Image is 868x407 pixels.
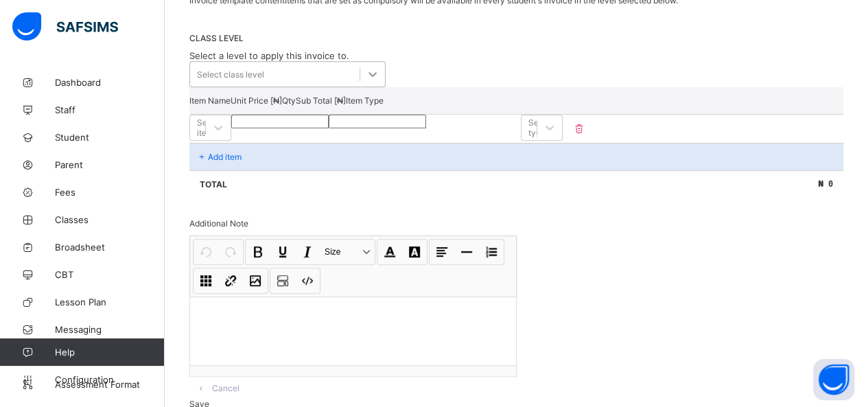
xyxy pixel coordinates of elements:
div: Select class level [197,69,264,80]
span: Select a level to apply this invoice to. [189,50,349,61]
img: safsims [12,12,118,41]
button: Horizontal line [455,240,478,264]
span: Lesson Plan [55,296,165,307]
span: Help [55,347,164,358]
p: Item Name [189,95,231,106]
span: CLASS LEVEL [189,33,843,43]
p: Item Type [346,95,384,106]
span: Broadsheet [55,242,165,253]
div: Select item [197,117,222,138]
span: ₦ 0 [818,179,833,189]
span: Staff [55,104,165,115]
span: Student [55,132,165,143]
button: Align [430,240,454,264]
span: Messaging [55,324,165,335]
button: Open asap [813,359,854,400]
button: Code view [296,269,319,292]
button: Highlight Color [403,240,426,264]
span: Cancel [212,383,239,393]
span: Classes [55,214,165,225]
button: Redo [219,240,242,264]
div: Select type [528,117,553,138]
span: Additional Note [189,218,248,229]
button: Table [194,269,218,292]
button: Image [244,269,267,292]
button: Underline [271,240,294,264]
span: Parent [55,159,165,170]
span: CBT [55,269,165,280]
button: Undo [194,240,218,264]
button: Link [219,269,242,292]
p: Qty [282,95,296,106]
p: Sub Total [ ₦ ] [296,95,346,106]
button: List [480,240,503,264]
span: Configuration [55,374,164,385]
button: Size [320,240,374,264]
button: Bold [246,240,270,264]
span: Dashboard [55,77,165,88]
span: Fees [55,187,165,198]
button: Font Color [378,240,401,264]
button: Italic [296,240,319,264]
p: Total [200,179,227,189]
p: Add item [208,152,242,162]
p: Unit Price [ ₦ ] [231,95,282,106]
button: Show blocks [271,269,294,292]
